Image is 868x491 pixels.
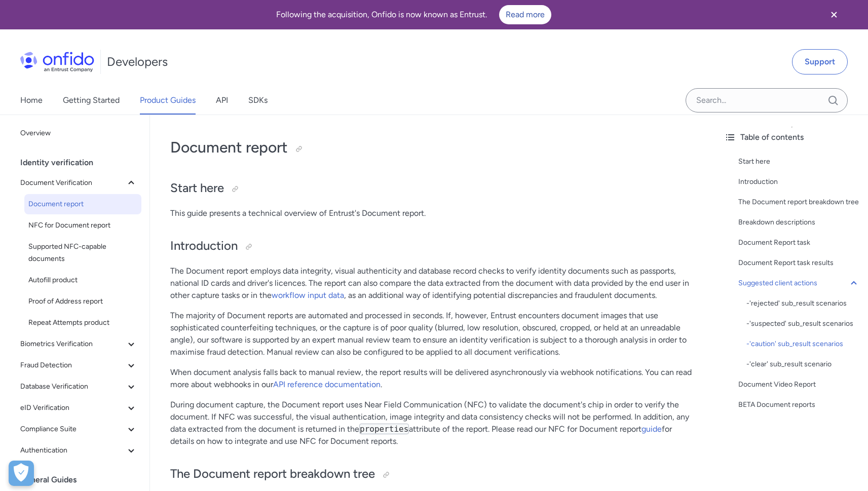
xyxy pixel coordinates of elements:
span: Supported NFC-capable documents [28,241,137,265]
div: - 'caution' sub_result scenarios [746,338,860,350]
span: NFC for Document report [28,219,137,232]
a: -'clear' sub_result scenario [746,358,860,370]
a: SDKs [248,86,268,115]
span: Fraud Detection [20,359,125,371]
a: Getting Started [63,86,120,115]
a: -'rejected' sub_result scenarios [746,297,860,310]
span: Proof of Address report [28,295,137,308]
a: Proof of Address report [24,291,141,312]
h2: The Document report breakdown tree [170,466,696,483]
button: Open Preferences [9,461,34,486]
code: properties [359,424,409,434]
span: eID Verification [20,402,125,414]
h1: Document report [170,137,696,158]
button: Biometrics Verification [16,334,141,354]
a: Document Video Report [738,379,860,391]
span: Authentication [20,444,125,457]
a: Introduction [738,176,860,188]
a: API [216,86,228,115]
a: BETA Document reports [738,399,860,411]
p: During document capture, the Document report uses Near Field Communication (NFC) to validate the ... [170,399,696,447]
button: Compliance Suite [16,419,141,439]
a: Suggested client actions [738,277,860,289]
span: Biometrics Verification [20,338,125,350]
div: Cookie Preferences [9,461,34,486]
a: -'suspected' sub_result scenarios [746,318,860,330]
a: Document report [24,194,141,214]
a: Home [20,86,43,115]
a: Document Report task results [738,257,860,269]
p: The Document report employs data integrity, visual authenticity and database record checks to ver... [170,265,696,301]
span: Database Verification [20,381,125,393]
a: Autofill product [24,270,141,290]
input: Onfido search input field [686,88,848,112]
a: Supported NFC-capable documents [24,237,141,269]
a: workflow input data [272,290,344,300]
span: Repeat Attempts product [28,317,137,329]
button: eID Verification [16,398,141,418]
button: Document Verification [16,173,141,193]
a: Document Report task [738,237,860,249]
a: NFC for Document report [24,215,141,236]
div: - 'clear' sub_result scenario [746,358,860,370]
span: Overview [20,127,137,139]
svg: Close banner [828,9,840,21]
h2: Start here [170,180,696,197]
a: Overview [16,123,141,143]
button: Database Verification [16,376,141,397]
button: Authentication [16,440,141,461]
div: - 'suspected' sub_result scenarios [746,318,860,330]
a: Repeat Attempts product [24,313,141,333]
a: Product Guides [140,86,196,115]
a: The Document report breakdown tree [738,196,860,208]
a: Read more [499,5,551,24]
img: Onfido Logo [20,52,94,72]
a: -'caution' sub_result scenarios [746,338,860,350]
div: - 'rejected' sub_result scenarios [746,297,860,310]
span: Compliance Suite [20,423,125,435]
div: Identity verification [20,153,145,173]
p: The majority of Document reports are automated and processed in seconds. If, however, Entrust enc... [170,310,696,358]
p: This guide presents a technical overview of Entrust's Document report. [170,207,696,219]
div: General Guides [20,470,145,490]
span: Autofill product [28,274,137,286]
a: API reference documentation [273,380,381,389]
button: Close banner [815,2,853,27]
a: Start here [738,156,860,168]
p: When document analysis falls back to manual review, the report results will be delivered asynchro... [170,366,696,391]
div: Table of contents [724,131,860,143]
h2: Introduction [170,238,696,255]
a: Breakdown descriptions [738,216,860,229]
a: Support [792,49,848,74]
span: Document Verification [20,177,125,189]
span: Document report [28,198,137,210]
div: Following the acquisition, Onfido is now known as Entrust. [12,5,815,24]
h1: Developers [107,54,168,70]
button: Fraud Detection [16,355,141,375]
a: guide [641,424,662,434]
